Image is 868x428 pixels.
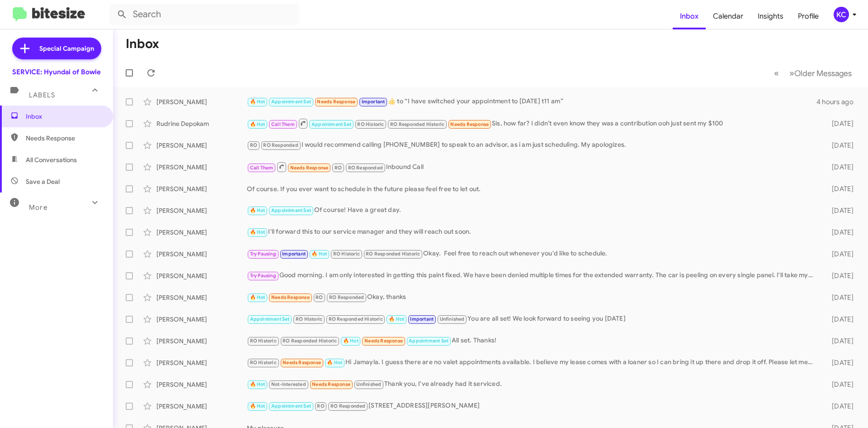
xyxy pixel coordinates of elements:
div: SERVICE: Hyundai of Bowie [12,67,101,77]
span: 🔥 Hot [311,251,327,257]
span: RO Responded Historic [329,316,383,322]
div: [PERSON_NAME] [156,271,247,280]
div: [PERSON_NAME] [156,97,247,106]
div: [DATE] [817,337,861,346]
span: RO Responded Historic [366,251,420,257]
span: Older Messages [794,68,852,78]
span: Appointment Set [250,316,290,322]
div: KC [834,7,849,22]
span: » [789,67,794,79]
span: Inbox [26,112,103,121]
div: Rudrine Depokam [156,119,247,128]
span: RO Historic [250,360,277,365]
div: [PERSON_NAME] [156,293,247,302]
div: ​👍​ to “ I have switched your appointment to [DATE] t11 am ” [247,96,816,107]
span: Important [410,316,434,322]
input: Search [109,4,299,25]
div: [PERSON_NAME] [156,315,247,324]
div: [DATE] [817,358,861,367]
span: RO Responded [348,165,383,171]
div: Inbound Call [247,161,817,173]
div: Of course! Have a great day. [247,205,817,216]
div: [DATE] [817,228,861,237]
div: [PERSON_NAME] [156,380,247,389]
span: 🔥 Hot [389,316,404,322]
span: Appointment Set [409,338,448,344]
span: 🔥 Hot [250,121,265,127]
span: 🔥 Hot [343,338,359,344]
span: 🔥 Hot [250,403,265,409]
div: [DATE] [817,315,861,324]
span: RO Historic [333,251,360,257]
span: « [774,67,779,79]
span: RO [335,165,342,171]
div: [DATE] [817,271,861,280]
div: All set. Thanks! [247,336,817,346]
div: Hi Jamayla. I guess there are no valet appointments available. I believe my lease comes with a lo... [247,357,817,368]
span: Try Pausing [250,273,276,279]
span: Needs Response [450,121,489,127]
span: Important [362,99,385,105]
div: [DATE] [817,184,861,193]
div: [PERSON_NAME] [156,228,247,237]
div: [PERSON_NAME] [156,184,247,193]
span: RO Responded [329,294,364,300]
span: RO Responded [263,142,298,148]
span: RO [250,142,257,148]
span: Appointment Set [271,99,311,105]
div: [PERSON_NAME] [156,206,247,215]
span: Calendar [706,3,750,29]
span: RO Responded [330,403,365,409]
span: Needs Response [283,360,321,365]
a: Special Campaign [12,38,101,59]
div: Okay, thanks [247,292,817,303]
div: Okay. Feel free to reach out whenever you'd like to schedule. [247,249,817,259]
div: [STREET_ADDRESS][PERSON_NAME] [247,401,817,411]
a: Inbox [673,3,706,29]
div: [PERSON_NAME] [156,337,247,346]
div: Thank you, I've already had it serviced. [247,379,817,390]
span: RO Historic [250,338,277,344]
span: Needs Response [26,134,103,143]
div: [PERSON_NAME] [156,163,247,172]
div: I'll forward this to our service manager and they will reach out soon. [247,227,817,237]
div: [DATE] [817,141,861,150]
span: 🔥 Hot [327,360,342,365]
div: [DATE] [817,293,861,302]
span: 🔥 Hot [250,229,265,235]
a: Insights [750,3,791,29]
span: RO [316,294,323,300]
button: Previous [769,64,784,82]
a: Profile [791,3,826,29]
span: Needs Response [271,294,310,300]
span: Try Pausing [250,251,276,257]
span: Save a Deal [26,177,60,186]
span: More [29,203,47,212]
button: Next [784,64,857,82]
div: [PERSON_NAME] [156,402,247,411]
div: [DATE] [817,402,861,411]
div: Good morning. I am only interested in getting this paint fixed. We have been denied multiple time... [247,270,817,281]
div: 4 hours ago [816,97,861,106]
div: You are all set! We look forward to seeing you [DATE] [247,314,817,324]
span: Call Them [271,121,295,127]
div: I would recommend calling [PHONE_NUMBER] to speak to an advisor, as i am just scheduling. My apol... [247,140,817,150]
h1: Inbox [126,37,159,51]
div: [PERSON_NAME] [156,141,247,150]
span: Unfinished [440,316,465,322]
span: Special Campaign [39,44,94,53]
div: [PERSON_NAME] [156,250,247,259]
span: Important [282,251,306,257]
span: All Conversations [26,155,77,164]
div: [DATE] [817,250,861,259]
span: Appointment Set [271,403,311,409]
span: Appointment Set [311,121,351,127]
span: 🔥 Hot [250,381,265,387]
span: Unfinished [356,381,381,387]
span: 🔥 Hot [250,99,265,105]
span: RO Responded Historic [283,338,337,344]
div: [DATE] [817,206,861,215]
span: Needs Response [312,381,350,387]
